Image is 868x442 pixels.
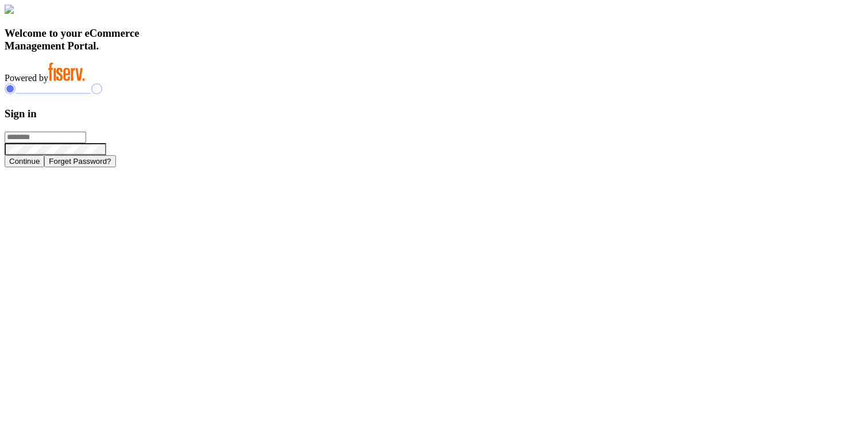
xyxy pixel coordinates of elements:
button: Forget Password? [44,155,115,167]
img: card_Illustration.svg [5,5,14,14]
h3: Welcome to your eCommerce Management Portal. [5,27,863,52]
h3: Sign in [5,107,863,120]
span: Powered by [5,73,48,83]
button: Continue [5,155,44,167]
